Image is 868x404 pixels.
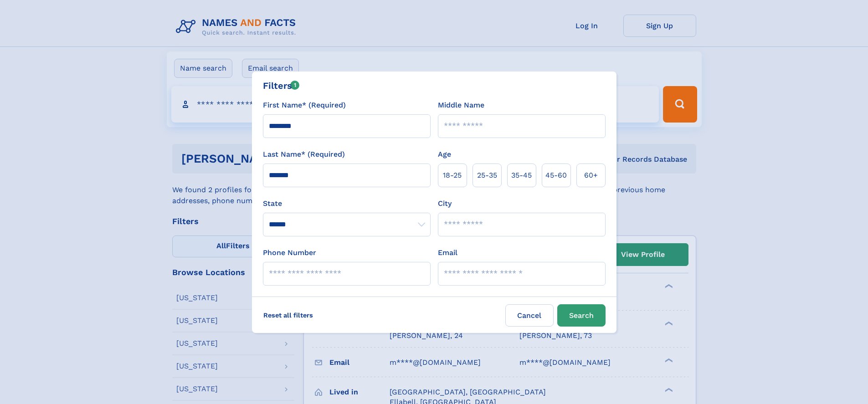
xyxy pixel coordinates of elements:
[263,100,346,111] label: First Name* (Required)
[263,198,431,209] label: State
[438,100,484,111] label: Middle Name
[477,170,497,181] span: 25‑35
[584,170,598,181] span: 60+
[263,79,300,92] div: Filters
[545,170,567,181] span: 45‑60
[557,304,606,327] button: Search
[263,247,316,258] label: Phone Number
[438,149,451,160] label: Age
[438,198,452,209] label: City
[438,247,457,258] label: Email
[263,149,345,160] label: Last Name* (Required)
[511,170,532,181] span: 35‑45
[257,304,319,326] label: Reset all filters
[505,304,554,327] label: Cancel
[443,170,462,181] span: 18‑25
